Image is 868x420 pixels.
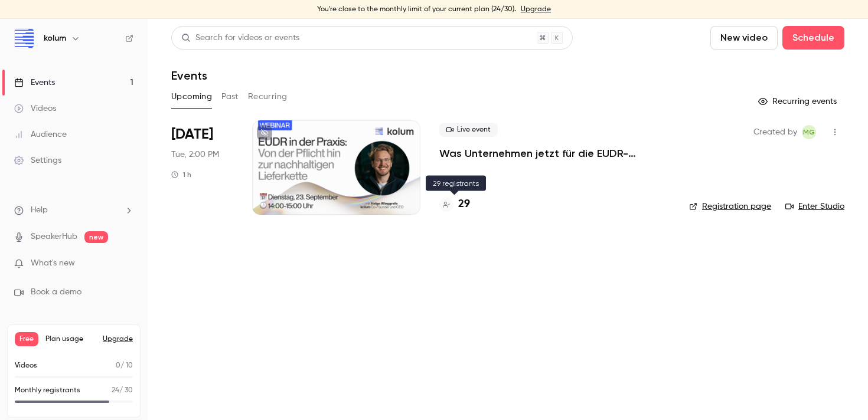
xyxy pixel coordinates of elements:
[14,103,56,114] div: Videos
[171,87,212,106] button: Upcoming
[171,125,213,144] span: [DATE]
[439,196,470,212] a: 29
[802,125,816,139] span: Maximilian Gampl
[439,146,670,160] a: Was Unternehmen jetzt für die EUDR-Compliance tun müssen + Live Q&A
[31,257,75,270] span: What's new
[171,120,233,215] div: Sep 23 Tue, 2:00 PM (Europe/Berlin)
[116,362,120,369] span: 0
[116,360,133,371] p: / 10
[782,26,844,50] button: Schedule
[44,32,66,44] h6: kolum
[31,286,81,298] span: Book a demo
[31,204,48,216] span: Help
[119,258,133,269] iframe: Noticeable Trigger
[14,155,61,166] div: Settings
[785,201,844,212] a: Enter Studio
[803,125,815,139] span: MG
[15,385,80,396] p: Monthly registrants
[15,360,37,371] p: Videos
[181,32,299,44] div: Search for videos or events
[171,68,207,83] h1: Events
[171,149,219,160] span: Tue, 2:00 PM
[439,123,498,137] span: Live event
[248,87,288,106] button: Recurring
[15,332,38,346] span: Free
[84,231,108,243] span: new
[112,385,133,396] p: / 30
[14,77,55,88] div: Events
[171,170,191,179] div: 1 h
[103,334,133,344] button: Upgrade
[689,201,771,212] a: Registration page
[45,334,96,344] span: Plan usage
[753,125,797,139] span: Created by
[31,231,77,243] a: SpeakerHub
[15,29,34,48] img: kolum
[221,87,239,106] button: Past
[521,5,551,14] a: Upgrade
[14,129,67,140] div: Audience
[710,26,778,50] button: New video
[753,92,844,111] button: Recurring events
[14,204,133,216] li: help-dropdown-opener
[458,196,470,212] h4: 29
[112,387,119,394] span: 24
